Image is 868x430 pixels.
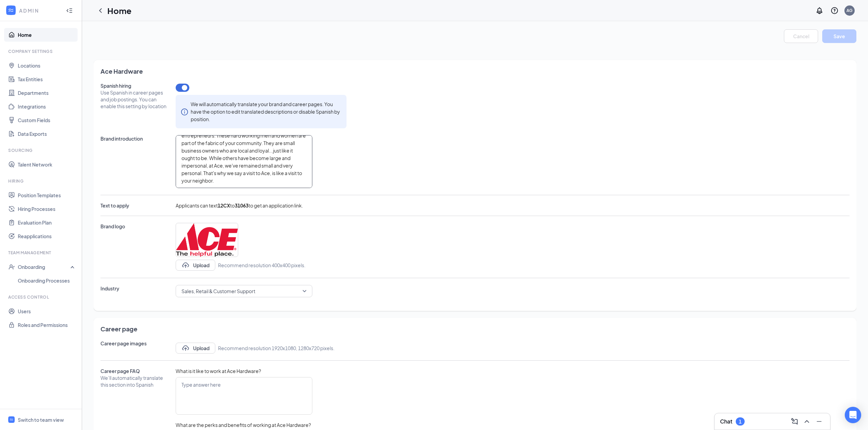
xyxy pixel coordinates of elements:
span: Spanish hiring [100,82,169,89]
a: Reapplications [18,229,76,243]
span: Recommend resolution 1920x1080, 1280x720 pixels. [218,344,335,352]
span: Career page FAQ [100,368,169,374]
a: Roles and Permissions [18,318,76,332]
a: Onboarding Processes [18,274,76,287]
span: What are the perks and benefits of working at Ace Hardware? [176,421,312,428]
a: Users [18,304,76,318]
b: 31063 [235,202,248,209]
span: What is it like to work at Ace Hardware? [176,368,312,374]
a: Locations [18,59,76,72]
div: AG [846,8,853,13]
a: Integrations [18,100,76,113]
span: We’ll automatically translate this section into Spanish [100,374,169,388]
span: Use Spanish in career pages and job postings. You can enable this setting by location [100,89,169,110]
h3: Chat [720,418,732,425]
div: Team Management [8,250,75,256]
div: Access control [8,294,75,300]
svg: Upload [181,344,190,352]
div: Hiring [8,178,75,184]
button: UploadUpload [176,260,215,271]
span: Recommend resolution 400x400 pixels. [218,261,306,269]
a: Talent Network [18,158,76,171]
div: 1 [739,419,742,425]
button: Minimize [814,416,825,427]
svg: ChevronUp [803,417,811,426]
button: ChevronUp [801,416,812,427]
svg: WorkstreamLogo [8,7,14,14]
svg: Notifications [815,6,824,15]
div: Sourcing [8,147,75,153]
a: Departments [18,86,76,100]
svg: WorkstreamLogo [9,417,14,422]
a: Position Templates [18,188,76,202]
svg: Upload [181,261,190,269]
svg: QuestionInfo [830,6,839,15]
div: We will automatically translate your brand and career pages. You have the option to edit translat... [191,100,341,123]
div: ADMIN [19,7,60,14]
span: Brand introduction [100,135,169,142]
span: Text to apply [100,202,169,209]
textarea: We are your local hardware store and we are a part of your community. Ace Hardware has over 5,000... [176,135,312,188]
span: Ace Hardware [100,67,850,75]
a: Data Exports [18,127,76,141]
button: UploadUpload [176,343,215,354]
h1: Home [107,5,132,16]
span: UploadUploadRecommend resolution 400x400 pixels. [176,223,306,271]
button: Save [822,29,856,43]
div: Open Intercom Messenger [845,407,861,423]
span: Career page images [100,340,169,347]
div: Onboarding [18,263,70,270]
svg: Minimize [815,417,823,426]
a: Tax Entities [18,72,76,86]
div: Switch to team view [18,416,64,423]
svg: ComposeMessage [790,417,799,426]
span: Sales, Retail & Customer Support [181,286,255,296]
span: Brand logo [100,223,169,230]
button: ComposeMessage [789,416,800,427]
button: Cancel [784,29,818,43]
div: Company Settings [8,48,75,54]
span: Industry [100,285,169,292]
b: 12CX [218,202,230,209]
svg: Collapse [66,7,73,14]
a: Custom Fields [18,113,76,127]
a: Hiring Processes [18,202,76,216]
span: Career page [100,325,850,333]
a: Home [18,28,76,42]
svg: ChevronLeft [96,6,105,15]
span: Applicants can text to to get an application link. [176,202,303,209]
span: info-circle [181,108,188,115]
svg: UserCheck [8,263,15,270]
a: Evaluation Plan [18,216,76,229]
